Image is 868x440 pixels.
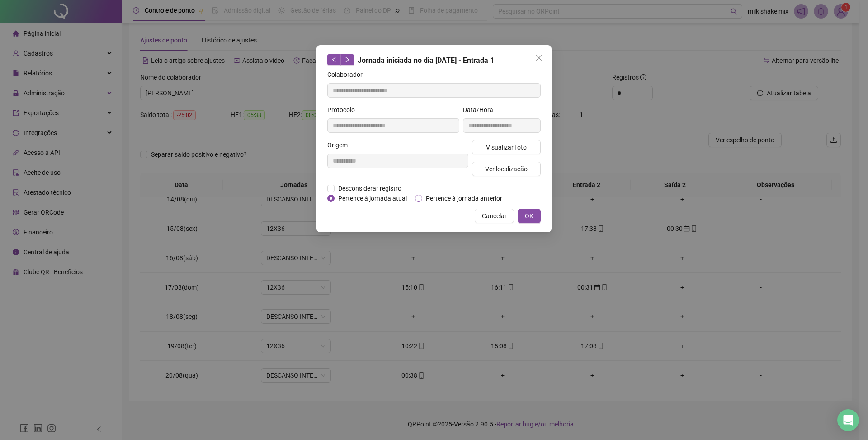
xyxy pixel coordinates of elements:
label: Data/Hora [463,105,499,115]
span: close [535,54,542,61]
span: Pertence à jornada atual [335,193,410,203]
span: OK [525,211,533,221]
button: Close [532,51,546,65]
button: Visualizar foto [472,140,541,154]
button: right [340,54,354,65]
span: right [344,56,350,63]
button: OK [518,209,541,223]
label: Protocolo [327,105,361,115]
span: left [331,56,337,63]
div: Jornada iniciada no dia [DATE] - Entrada 1 [327,54,541,66]
button: Ver localização [472,162,541,176]
button: left [327,54,341,65]
span: Visualizar foto [486,142,527,152]
span: Ver localização [485,164,528,174]
button: Cancelar [475,209,514,223]
div: Open Intercom Messenger [837,409,859,431]
span: Pertence à jornada anterior [422,193,506,203]
label: Origem [327,140,354,150]
span: Desconsiderar registro [335,183,405,193]
span: Cancelar [482,211,507,221]
label: Colaborador [327,70,368,80]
